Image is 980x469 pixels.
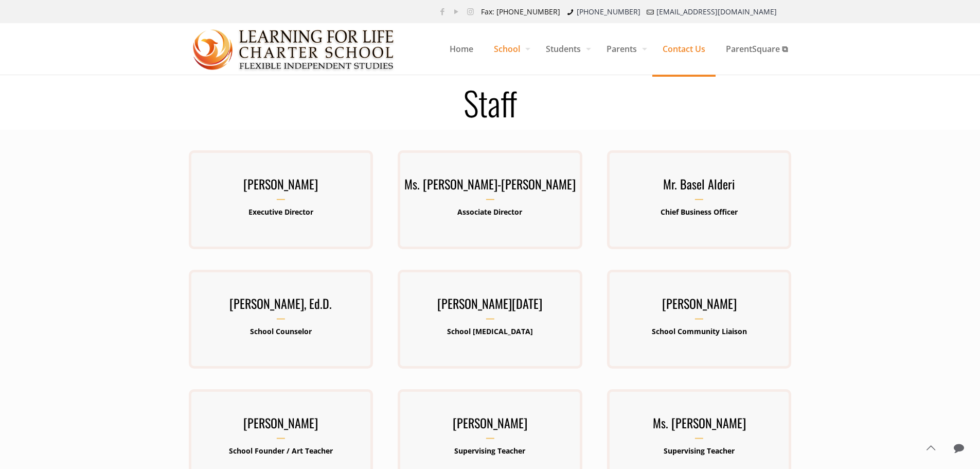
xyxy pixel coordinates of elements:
[465,6,476,16] a: Instagram icon
[457,207,522,217] b: Associate Director
[652,23,716,75] a: Contact Us
[189,293,373,320] h3: [PERSON_NAME], Ed.D.
[398,412,582,439] h3: [PERSON_NAME]
[437,6,448,16] a: Facebook icon
[439,33,484,64] span: Home
[716,33,798,64] span: ParentSquare ⧉
[398,173,582,200] h3: Ms. [PERSON_NAME]-[PERSON_NAME]
[193,23,395,75] a: Learning for Life Charter School
[565,7,576,16] i: phone
[189,173,373,200] h3: [PERSON_NAME]
[716,23,798,75] a: ParentSquare ⧉
[439,23,484,75] a: Home
[596,33,652,64] span: Parents
[652,326,747,336] b: School Community Liaison
[451,6,462,16] a: YouTube icon
[193,24,395,75] img: Staff
[577,7,640,16] a: [PHONE_NUMBER]
[229,446,333,456] b: School Founder / Art Teacher
[596,23,652,75] a: Parents
[536,33,596,64] span: Students
[664,446,735,456] b: Supervising Teacher
[607,173,791,200] h3: Mr. Basel Alderi
[250,326,312,336] b: School Counselor
[447,326,533,336] b: School [MEDICAL_DATA]
[176,86,804,119] h1: Staff
[656,7,777,16] a: [EMAIL_ADDRESS][DOMAIN_NAME]
[536,23,596,75] a: Students
[189,412,373,439] h3: [PERSON_NAME]
[607,412,791,439] h3: Ms. [PERSON_NAME]
[484,23,536,75] a: School
[454,446,525,456] b: Supervising Teacher
[398,293,582,320] h3: [PERSON_NAME][DATE]
[248,207,313,217] b: Executive Director
[920,437,941,459] a: Back to top icon
[661,207,738,217] b: Chief Business Officer
[646,7,656,16] i: mail
[652,33,716,64] span: Contact Us
[484,33,536,64] span: School
[607,293,791,320] h3: [PERSON_NAME]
